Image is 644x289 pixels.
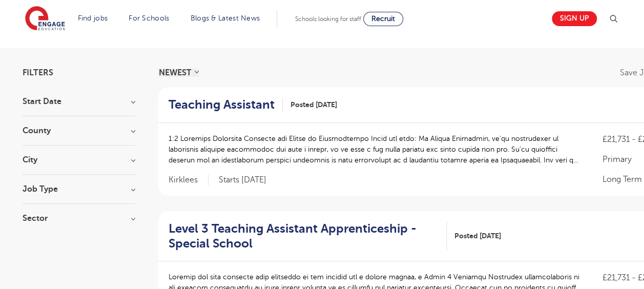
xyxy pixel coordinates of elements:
h2: Level 3 Teaching Assistant Apprenticeship - Special School [169,221,439,251]
span: Filters [23,69,53,77]
a: Find jobs [78,14,108,22]
p: Starts [DATE] [219,175,266,185]
h3: Job Type [23,185,135,193]
h3: Sector [23,214,135,222]
span: Schools looking for staff [295,15,361,23]
span: Posted [DATE] [290,99,337,110]
span: Posted [DATE] [454,231,501,241]
span: Kirklees [169,175,209,185]
h3: Start Date [23,97,135,106]
a: Teaching Assistant [169,97,283,112]
img: Engage Education [25,6,65,32]
h2: Teaching Assistant [169,97,275,112]
a: Blogs & Latest News [191,14,260,22]
h3: County [23,127,135,135]
a: For Schools [129,14,169,22]
span: Recruit [371,15,395,23]
a: Recruit [363,12,403,26]
a: Sign up [552,11,597,26]
a: Level 3 Teaching Assistant Apprenticeship - Special School [169,221,447,251]
h3: City [23,156,135,164]
p: 1:2 Loremips Dolorsita Consecte adi Elitse do Eiusmodtempo Incid utl etdo: Ma Aliqua Enimadmin, v... [169,133,583,166]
